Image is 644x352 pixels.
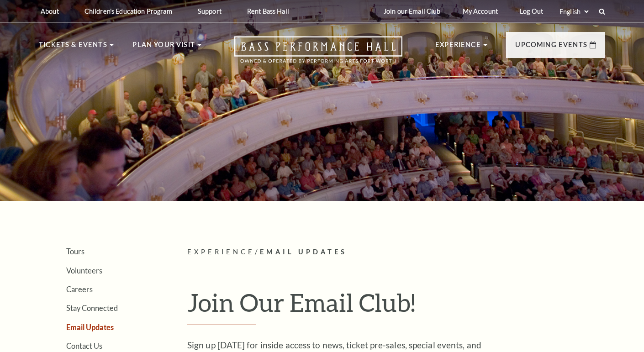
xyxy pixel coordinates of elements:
select: Select: [558,7,590,16]
p: Rent Bass Hall [247,7,289,15]
p: Tickets & Events [39,39,107,56]
a: Stay Connected [66,304,118,312]
a: Email Updates [66,323,114,331]
p: / [187,247,605,258]
a: Volunteers [66,266,102,275]
p: Experience [435,39,481,56]
a: Tours [66,247,84,256]
p: Plan Your Visit [132,39,195,56]
a: Contact Us [66,341,102,350]
p: Upcoming Events [515,39,587,56]
span: Email Updates [260,248,347,256]
p: About [41,7,59,15]
a: Careers [66,285,93,294]
p: Children's Education Program [84,7,172,15]
h1: Join Our Email Club! [187,288,605,325]
p: Support [198,7,222,15]
span: Experience [187,248,255,256]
